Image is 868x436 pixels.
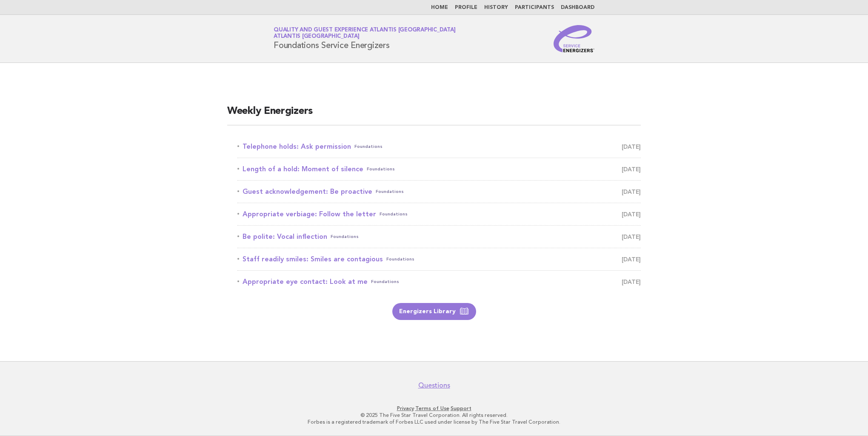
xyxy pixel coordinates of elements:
[622,141,641,153] span: [DATE]
[451,405,471,411] a: Support
[554,25,594,52] img: Service Energizers
[455,5,477,10] a: Profile
[622,276,641,288] span: [DATE]
[237,276,641,288] a: Appropriate eye contact: Look at meFoundations [DATE]
[415,405,449,411] a: Terms of Use
[622,163,641,175] span: [DATE]
[418,381,450,390] a: Questions
[174,405,694,412] p: · ·
[376,186,404,198] span: Foundations
[237,186,641,198] a: Guest acknowledgement: Be proactiveFoundations [DATE]
[367,163,395,175] span: Foundations
[622,186,641,198] span: [DATE]
[397,405,414,411] a: Privacy
[237,208,641,220] a: Appropriate verbiage: Follow the letterFoundations [DATE]
[274,27,455,39] a: Quality and Guest Experience Atlantis [GEOGRAPHIC_DATA]Atlantis [GEOGRAPHIC_DATA]
[237,231,641,243] a: Be polite: Vocal inflectionFoundations [DATE]
[274,28,455,50] h1: Foundations Service Energizers
[515,5,554,10] a: Participants
[484,5,508,10] a: History
[380,208,408,220] span: Foundations
[386,253,414,265] span: Foundations
[237,163,641,175] a: Length of a hold: Moment of silenceFoundations [DATE]
[354,141,383,153] span: Foundations
[227,105,641,125] h2: Weekly Energizers
[392,303,476,320] a: Energizers Library
[561,5,594,10] a: Dashboard
[237,253,641,265] a: Staff readily smiles: Smiles are contagiousFoundations [DATE]
[331,231,359,243] span: Foundations
[622,208,641,220] span: [DATE]
[622,231,641,243] span: [DATE]
[237,141,641,153] a: Telephone holds: Ask permissionFoundations [DATE]
[371,276,399,288] span: Foundations
[431,5,448,10] a: Home
[174,419,694,425] p: Forbes is a registered trademark of Forbes LLC used under license by The Five Star Travel Corpora...
[274,34,360,40] span: Atlantis [GEOGRAPHIC_DATA]
[174,412,694,419] p: © 2025 The Five Star Travel Corporation. All rights reserved.
[622,253,641,265] span: [DATE]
